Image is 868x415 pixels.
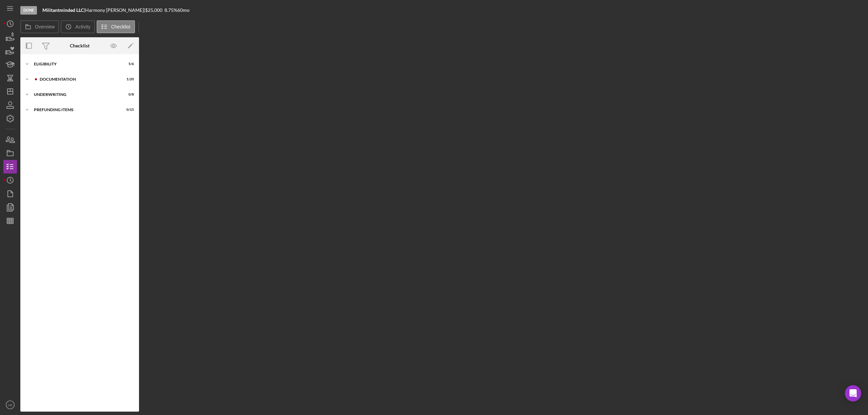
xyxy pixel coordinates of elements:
[122,108,134,112] div: 0 / 15
[177,7,190,13] div: 60 mo
[97,20,135,33] button: Checklist
[122,92,134,97] div: 0 / 8
[42,7,84,13] b: Militantminded LLC
[61,20,95,33] button: Activity
[40,77,117,81] div: Documentation
[145,7,162,13] span: $25,000
[42,7,85,13] div: |
[122,62,134,66] div: 5 / 6
[34,108,117,112] div: Prefunding Items
[3,398,17,412] button: AE
[8,403,13,407] text: AE
[111,24,131,29] label: Checklist
[845,385,861,401] div: Open Intercom Messenger
[75,24,90,29] label: Activity
[35,24,55,29] label: Overview
[20,6,37,15] div: Done
[20,20,59,33] button: Overview
[70,43,90,48] div: Checklist
[34,92,117,97] div: Underwriting
[122,77,134,81] div: 1 / 20
[34,62,117,66] div: Eligibility
[164,7,177,13] div: 8.75 %
[85,7,145,13] div: Harmony [PERSON_NAME] |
